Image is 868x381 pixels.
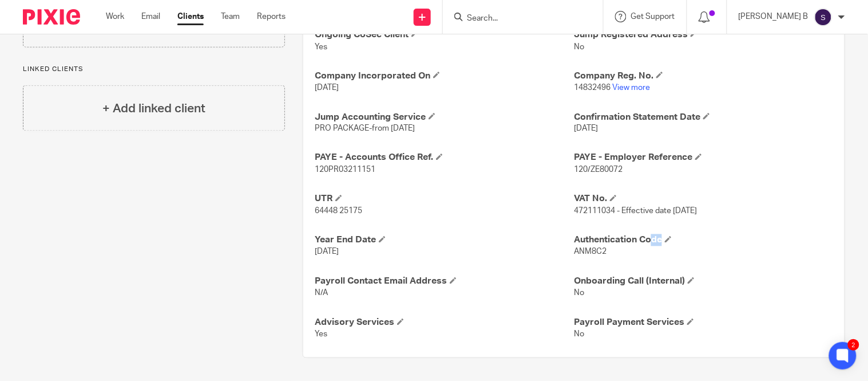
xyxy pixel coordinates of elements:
a: View more [612,84,650,92]
span: Yes [315,331,327,339]
span: No [574,289,584,297]
h4: Advisory Services [315,317,574,329]
span: 120/ZE80072 [574,166,623,174]
a: Work [106,11,124,22]
h4: Payroll Payment Services [574,317,833,329]
span: N/A [315,289,328,297]
h4: Jump Accounting Service [315,111,574,123]
span: [DATE] [315,248,339,256]
h4: Onboarding Call (Internal) [574,276,833,288]
h4: Payroll Contact Email Address [315,276,574,288]
span: Yes [315,43,327,51]
h4: PAYE - Accounts Office Ref. [315,152,574,164]
img: Pixie [23,9,80,25]
h4: VAT No. [574,193,833,205]
span: 120PR03211151 [315,166,375,174]
h4: + Add linked client [102,100,205,117]
h4: Company Reg. No. [574,70,833,82]
span: 14832496 [574,84,611,92]
span: 472111034 - Effective date [DATE] [574,207,697,215]
h4: PAYE - Employer Reference [574,152,833,164]
h4: Ongoing CoSec Client [315,29,574,41]
h4: Company Incorporated On [315,70,574,82]
span: Get Support [631,13,675,21]
p: [PERSON_NAME] B [739,11,808,22]
a: Team [221,11,240,22]
h4: UTR [315,193,574,205]
a: Clients [177,11,204,22]
h4: Confirmation Statement Date [574,111,833,123]
h4: Year End Date [315,234,574,246]
span: ANM8C2 [574,248,607,256]
span: 64448 25175 [315,207,362,215]
span: [DATE] [574,125,598,133]
input: Search [466,14,569,24]
p: Linked clients [23,65,285,74]
span: [DATE] [315,84,339,92]
div: 2 [848,339,859,351]
h4: Authentication Code [574,234,833,246]
span: No [574,43,584,51]
span: PRO PACKAGE-from [DATE] [315,125,415,133]
a: Email [141,11,160,22]
img: svg%3E [814,8,833,26]
a: Reports [257,11,286,22]
span: No [574,331,584,339]
h4: Jump Registered Address [574,29,833,41]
